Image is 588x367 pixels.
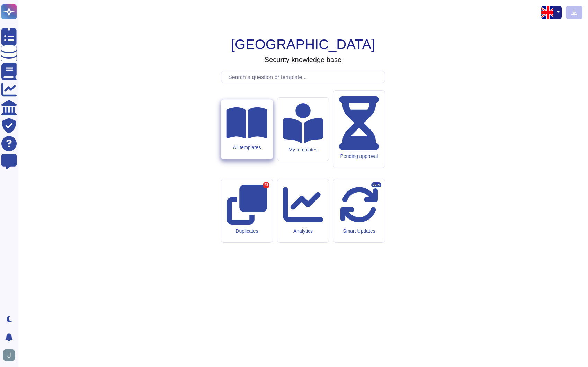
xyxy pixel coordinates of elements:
input: Search a question or template... [225,71,385,83]
div: My templates [283,147,323,153]
h3: Security knowledge base [265,55,341,64]
img: user [3,349,15,361]
div: 23 [263,182,269,188]
button: user [1,348,20,363]
div: All templates [226,145,267,151]
h1: [GEOGRAPHIC_DATA] [231,36,375,53]
div: Analytics [283,228,323,234]
div: Pending approval [339,153,379,159]
div: BETA [371,182,381,187]
img: en [541,6,555,19]
div: Smart Updates [339,228,379,234]
div: Duplicates [227,228,267,234]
